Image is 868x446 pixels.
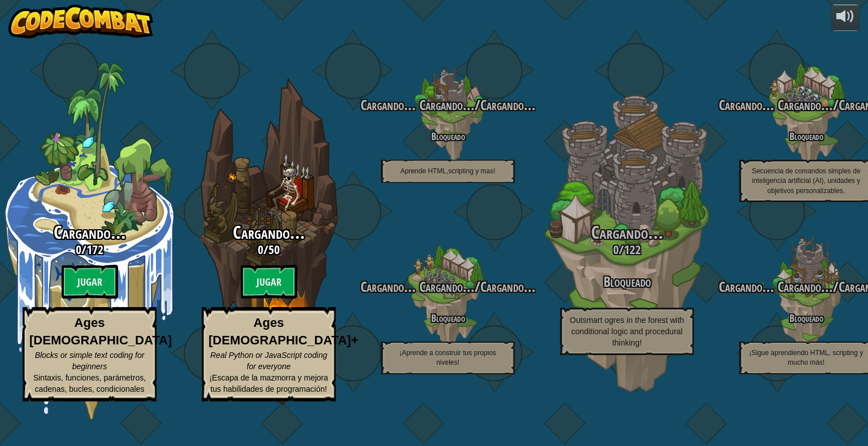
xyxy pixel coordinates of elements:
img: CodeCombat - Learn how to code by playing a game [8,5,153,38]
span: 0 [258,241,263,258]
strong: Ages [DEMOGRAPHIC_DATA] [29,316,172,347]
span: Blocks or simple text coding for beginners [35,351,145,371]
span: 50 [268,241,280,258]
span: Cargando... [591,220,663,244]
span: Sintaxis, funciones, parámetros, cadenas, bucles, condicionales [33,373,146,393]
h4: Bloqueado [358,313,537,323]
span: Cargando... [416,277,475,296]
span: 172 [86,241,103,258]
h3: / [179,243,358,256]
div: Complete previous world to unlock [358,208,537,387]
span: Cargando... [361,277,416,296]
span: Cargando... [774,277,833,296]
span: Real Python or JavaScript coding for everyone [210,351,327,371]
span: Cargando... [480,277,536,296]
btn: Jugar [62,265,118,299]
span: Cargando... [361,95,416,115]
span: Secuencia de comandos simples de inteligencia artificial (AI), unidades y objetivos personalizables. [752,167,860,194]
button: Ajustar el volúmen [831,5,860,31]
span: Cargando... [416,95,475,115]
h3: Bloqueado [537,274,717,290]
span: ¡Aprende a construir tus propios niveles! [400,349,496,366]
span: Cargando... [774,95,833,115]
span: 0 [76,241,81,258]
span: Cargando... [719,277,774,296]
h3: / [358,98,537,113]
span: Outsmart ogres in the forest with conditional logic and procedural thinking! [570,316,684,347]
span: Cargando... [480,95,536,115]
span: ¡Escapa de la mazmorra y mejora tus habilidades de programación! [209,373,328,393]
btn: Jugar [241,265,297,299]
div: Complete previous world to unlock [358,26,537,205]
span: Cargando... [233,220,305,244]
span: 0 [613,241,619,258]
h4: Bloqueado [358,131,537,142]
div: Complete previous world to unlock [537,62,717,420]
h3: / [537,243,717,256]
div: Complete previous world to unlock [179,62,358,420]
span: Aprende HTML,scripting y mas! [400,167,495,175]
span: Cargando... [719,95,774,115]
h3: / [358,279,537,295]
strong: Ages [DEMOGRAPHIC_DATA]+ [209,316,358,347]
span: Cargando... [54,220,126,244]
span: ¡Sigue aprendiendo HTML, scripting y mucho más! [749,349,863,366]
span: 122 [624,241,641,258]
